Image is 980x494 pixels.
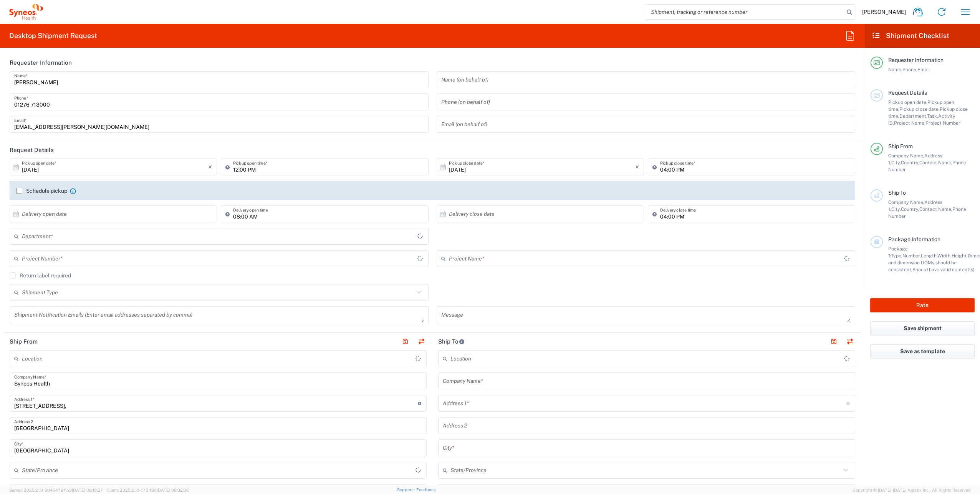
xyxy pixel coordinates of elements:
[870,344,975,359] button: Save as template
[16,188,67,194] label: Schedule pickup
[888,190,906,196] span: Ship To
[862,8,906,15] span: [PERSON_NAME]
[208,161,212,173] i: ×
[416,487,436,492] a: Feedback
[888,67,902,72] span: Name,
[899,113,927,119] span: Department,
[888,153,924,159] span: Company Name,
[927,113,938,119] span: Task,
[9,31,97,40] h2: Desktop Shipment Request
[157,488,189,492] span: [DATE] 08:02:06
[925,120,960,126] span: Project Number
[10,59,72,67] h2: Requester Information
[438,338,465,345] h2: Ship To
[870,298,975,312] button: Rate
[891,206,901,212] span: City,
[888,199,924,205] span: Company Name,
[870,321,975,335] button: Save shipment
[921,253,937,259] span: Length,
[912,267,975,272] span: Should have valid content(s)
[635,161,639,173] i: ×
[397,487,416,492] a: Support
[10,272,71,279] label: Return label required
[645,5,844,19] input: Shipment, tracking or reference number
[919,160,952,165] span: Contact Name,
[952,253,968,259] span: Height,
[901,160,919,165] span: Country,
[888,236,940,242] span: Package Information
[888,57,944,63] span: Requester Information
[10,146,54,154] h2: Request Details
[106,488,189,492] span: Client: 2025.21.0-c751f8d
[937,253,952,259] span: Width,
[919,206,952,212] span: Contact Name,
[888,143,913,149] span: Ship From
[891,253,902,259] span: Type,
[72,488,103,492] span: [DATE] 08:10:27
[853,487,971,494] span: Copyright © [DATE]-[DATE] Agistix Inc., All Rights Reserved
[901,206,919,212] span: Country,
[888,246,908,259] span: Package 1:
[902,253,921,259] span: Number,
[888,99,927,105] span: Pickup open date,
[872,31,949,40] h2: Shipment Checklist
[891,160,901,165] span: City,
[9,488,103,492] span: Server: 2025.21.0-3046479f1b3
[902,67,917,72] span: Phone,
[894,120,925,126] span: Project Name,
[917,67,930,72] span: Email
[10,338,38,345] h2: Ship From
[888,90,927,96] span: Request Details
[899,106,940,112] span: Pickup close date,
